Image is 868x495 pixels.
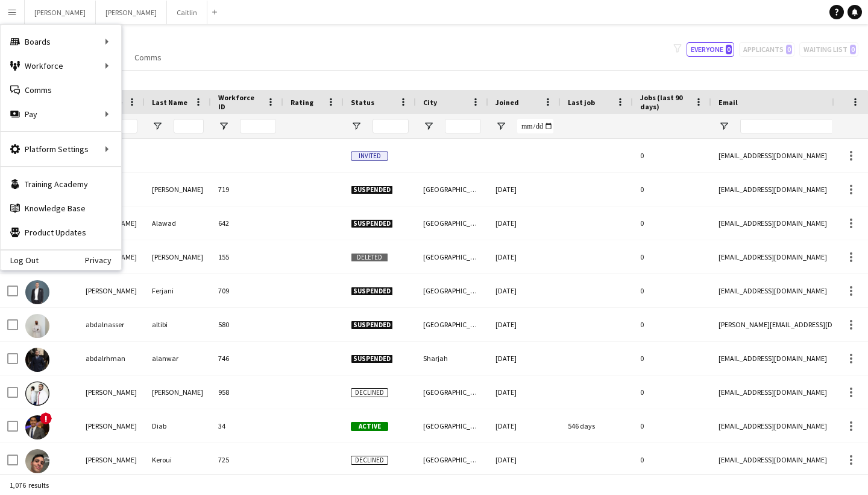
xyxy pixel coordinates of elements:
[445,119,481,133] input: City Filter Input
[351,219,393,228] span: Suspended
[633,173,711,206] div: 0
[40,412,52,424] span: !
[488,342,561,375] div: [DATE]
[145,173,211,206] div: [PERSON_NAME]
[1,196,121,220] a: Knowledge Base
[211,206,283,240] div: 642
[134,52,162,63] span: Comms
[145,443,211,476] div: Keroui
[633,206,711,240] div: 0
[1,172,121,196] a: Training Academy
[351,388,388,397] span: Declined
[495,121,506,132] button: Open Filter Menu
[240,119,276,133] input: Workforce ID Filter Input
[1,137,121,161] div: Platform Settings
[78,443,145,476] div: [PERSON_NAME]
[488,375,561,409] div: [DATE]
[640,93,690,111] span: Jobs (last 90 days)
[25,415,49,439] img: Abdel rahman Diab
[351,321,393,330] span: Suspended
[25,348,49,372] img: abdalrhman alanwar
[416,240,488,273] div: [GEOGRAPHIC_DATA]
[568,98,595,107] span: Last job
[85,255,121,265] a: Privacy
[416,308,488,341] div: [GEOGRAPHIC_DATA]
[726,45,732,54] span: 0
[107,119,137,133] input: First Name Filter Input
[719,98,738,107] span: Email
[351,121,362,132] button: Open Filter Menu
[145,308,211,341] div: altibi
[78,342,145,375] div: abdalrhman
[719,121,729,132] button: Open Filter Menu
[78,274,145,307] div: [PERSON_NAME]
[416,206,488,240] div: [GEOGRAPHIC_DATA]
[211,274,283,307] div: 709
[218,93,262,111] span: Workforce ID
[25,314,49,338] img: abdalnasser altibi
[423,98,437,107] span: City
[416,173,488,206] div: [GEOGRAPHIC_DATA]
[1,30,121,54] div: Boards
[633,375,711,409] div: 0
[78,375,145,409] div: [PERSON_NAME]
[167,1,207,24] button: Caitlin
[96,1,167,24] button: [PERSON_NAME]
[1,220,121,244] a: Product Updates
[25,1,96,24] button: [PERSON_NAME]
[351,253,388,262] span: Deleted
[488,206,561,240] div: [DATE]
[488,274,561,307] div: [DATE]
[633,342,711,375] div: 0
[145,342,211,375] div: alanwar
[488,409,561,442] div: [DATE]
[416,443,488,476] div: [GEOGRAPHIC_DATA]
[1,102,121,126] div: Pay
[633,274,711,307] div: 0
[25,449,49,473] img: Abdelghani Keroui
[423,121,434,132] button: Open Filter Menu
[218,121,229,132] button: Open Filter Menu
[145,240,211,273] div: [PERSON_NAME]
[488,173,561,206] div: [DATE]
[351,287,393,296] span: Suspended
[517,119,553,133] input: Joined Filter Input
[633,443,711,476] div: 0
[211,173,283,206] div: 719
[78,409,145,442] div: [PERSON_NAME]
[152,121,163,132] button: Open Filter Menu
[152,98,187,107] span: Last Name
[351,354,393,363] span: Suspended
[145,206,211,240] div: Alawad
[291,98,313,107] span: Rating
[25,382,49,406] img: Abdel Jaleel Elsharief
[416,409,488,442] div: [GEOGRAPHIC_DATA]
[416,274,488,307] div: [GEOGRAPHIC_DATA]
[351,422,388,431] span: Active
[78,308,145,341] div: abdalnasser
[633,139,711,172] div: 0
[495,98,519,107] span: Joined
[488,240,561,273] div: [DATE]
[130,49,166,65] a: Comms
[211,308,283,341] div: 580
[174,119,204,133] input: Last Name Filter Input
[416,375,488,409] div: [GEOGRAPHIC_DATA]
[145,375,211,409] div: [PERSON_NAME]
[351,98,374,107] span: Status
[351,456,388,465] span: Declined
[488,308,561,341] div: [DATE]
[373,119,409,133] input: Status Filter Input
[1,78,121,102] a: Comms
[145,409,211,442] div: Diab
[211,409,283,442] div: 34
[351,185,393,194] span: Suspended
[211,342,283,375] div: 746
[211,443,283,476] div: 725
[633,409,711,442] div: 0
[351,152,388,161] span: Invited
[633,240,711,273] div: 0
[416,342,488,375] div: Sharjah
[488,443,561,476] div: [DATE]
[1,54,121,78] div: Workforce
